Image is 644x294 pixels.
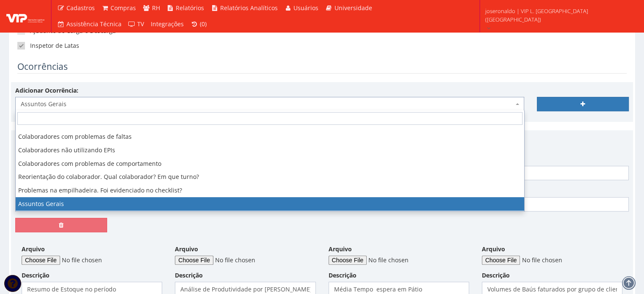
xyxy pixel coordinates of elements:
[66,4,95,12] span: Cadastros
[175,245,198,253] label: Arquivo
[200,20,207,28] span: (0)
[152,4,160,12] span: RH
[329,245,352,253] label: Arquivo
[16,170,524,184] li: Reorientação do colaborador. Qual colaborador? Em que turno?
[293,4,318,12] span: Usuários
[482,245,505,253] label: Arquivo
[176,4,204,12] span: Relatórios
[17,60,627,74] legend: Ocorrências
[175,271,203,280] label: Descrição
[17,41,212,50] label: Inspetor de Latas
[16,157,524,170] li: Colaboradores com problemas de comportamento
[329,271,357,280] label: Descrição
[16,184,524,197] li: Problemas na empilhadeira. Foi evidenciado no checklist?
[16,143,524,157] li: Colaboradores não utilizando EPIs
[22,271,50,280] label: Descrição
[334,4,372,12] span: Universidade
[147,16,187,32] a: Integrações
[54,16,125,32] a: Assistência Técnica
[22,245,45,253] label: Arquivo
[137,20,144,28] span: TV
[187,16,210,32] a: (0)
[125,16,148,32] a: TV
[21,100,514,108] span: Assuntos Gerais
[111,4,136,12] span: Compras
[15,97,524,111] span: Assuntos Gerais
[220,4,278,12] span: Relatórios Analíticos
[6,10,44,22] img: logo
[15,86,78,95] label: Adicionar Ocorrência:
[66,20,122,28] span: Assistência Técnica
[16,130,524,143] li: Colaboradores com problemas de faltas
[485,7,633,24] span: joseronaldo | VIP L. [GEOGRAPHIC_DATA] ([GEOGRAPHIC_DATA])
[482,271,510,280] label: Descrição
[151,20,184,28] span: Integrações
[16,197,524,211] li: Assuntos Gerais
